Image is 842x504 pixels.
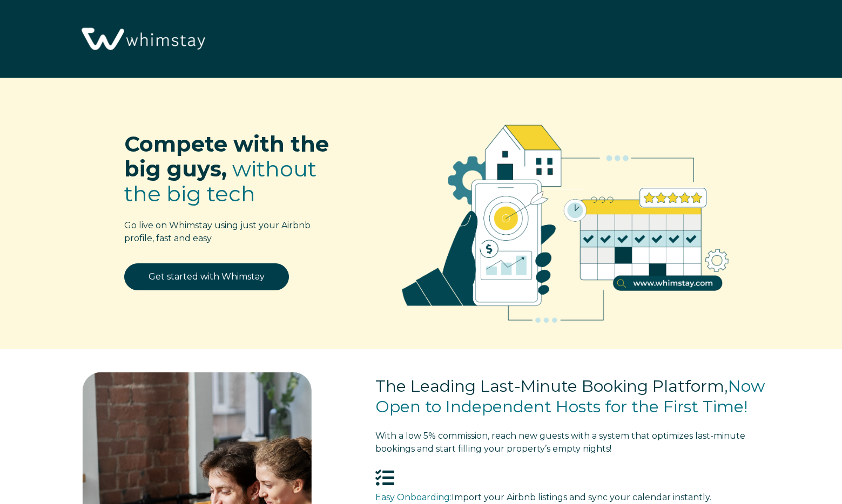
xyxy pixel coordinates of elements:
span: Import your Airbnb listings and sync your calendar instantly. [452,492,711,502]
span: without the big tech [124,155,316,207]
img: Whimstay Logo-02 1 [76,5,209,74]
span: Compete with the big guys, [124,131,329,182]
span: Easy Onboarding: [375,492,452,502]
span: The Leading Last-Minute Booking Platform, [375,376,728,396]
a: Get started with Whimstay [124,263,289,290]
span: Now Open to Independent Hosts for the First Time! [375,376,765,417]
span: tart filling your property’s empty nights! [375,431,745,454]
span: Go live on Whimstay using just your Airbnb profile, fast and easy [124,220,311,243]
span: With a low 5% commission, reach new guests with a system that optimizes last-minute bookings and s [375,431,745,454]
img: RBO Ilustrations-02 [375,94,756,343]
